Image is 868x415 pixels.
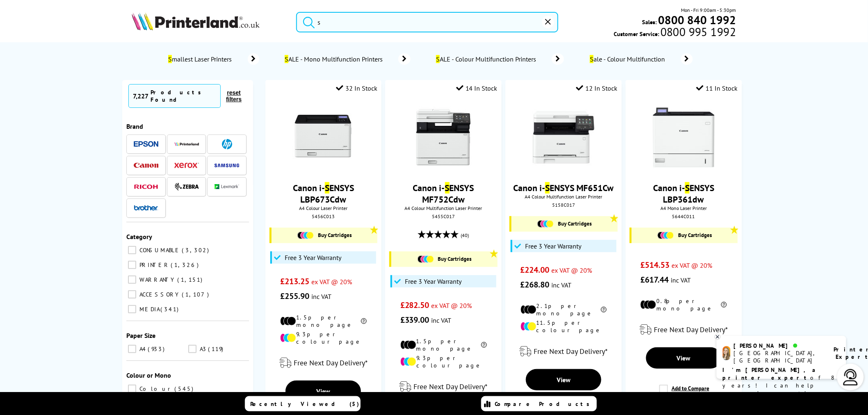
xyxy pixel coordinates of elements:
a: Canon i-SENSYS LBP361dw [653,182,714,205]
input: A3 119 [188,345,196,353]
img: Samsung [215,164,239,167]
span: Colour [137,385,174,392]
span: 1,151 [177,276,204,283]
div: modal_delivery [509,340,617,363]
span: PRINTER [137,261,170,269]
img: amy-livechat.png [723,346,731,360]
span: ex VAT @ 20% [552,266,592,274]
img: Printerland [174,142,199,146]
span: Category [126,233,152,241]
span: Free Next Day Delivery* [534,347,608,356]
img: Lexmark [215,184,239,189]
span: £224.00 [521,265,550,275]
span: mallest Laser Printers [167,55,235,63]
img: user-headset-light.svg [843,369,859,385]
span: inc VAT [552,281,572,289]
input: WARRANTY 1,151 [128,276,136,284]
div: 5158C017 [512,202,615,208]
input: CONSUMABLE 3,302 [128,246,136,254]
img: Canon [134,163,158,168]
mark: S [685,182,690,194]
span: Free Next Day Delivery* [414,382,488,391]
img: HP [222,139,232,149]
div: 14 In Stock [456,84,498,92]
span: 0800 995 1992 [659,28,736,36]
img: Brother [134,205,158,211]
span: Customer Service: [614,28,736,38]
span: £282.50 [400,300,429,310]
input: Searc [296,12,558,32]
img: Ricoh [134,185,158,189]
span: Brand [126,122,143,130]
a: 0800 840 1992 [657,16,736,24]
span: 341 [160,306,180,313]
input: MEDIA 341 [128,305,136,313]
a: SALE - Mono Multifunction Printers [284,53,411,65]
a: View [286,381,361,402]
span: A4 Colour Multifunction Laser Printer [509,194,617,200]
span: £514.53 [640,260,669,270]
a: Smallest Laser Printers [167,53,259,65]
img: Zebra [174,182,199,191]
span: Free Next Day Delivery* [294,358,368,367]
a: Sale - Colour Multifunction [589,53,693,65]
span: View [677,354,691,362]
li: 2.1p per mono page [521,302,607,317]
a: Printerland Logo [132,12,286,32]
span: 119 [208,345,225,353]
div: 5644C011 [632,213,736,219]
span: View [316,387,330,395]
span: £213.25 [280,276,309,287]
li: 0.8p per mono page [640,297,727,312]
span: A4 Colour Multifunction Laser Printer [389,205,497,211]
span: Paper Size [126,331,155,340]
img: Epson [134,141,158,147]
span: A4 Colour Laser Printer [270,205,377,211]
span: £255.90 [280,291,309,301]
a: Buy Cartridges [636,232,733,239]
span: A3 [198,345,207,353]
mark: S [285,55,288,63]
span: ex VAT @ 20% [432,301,472,310]
p: of 8 years! I can help you choose the right product [723,366,840,405]
span: Buy Cartridges [558,220,592,227]
a: Buy Cartridges [276,232,373,239]
span: Mon - Fri 9:00am - 5:30pm [681,6,736,14]
span: £339.00 [400,315,429,325]
li: 9.3p per colour page [280,331,367,345]
mark: S [436,55,440,63]
span: Colour or Mono [126,371,171,379]
img: Canon-LBP673Cdw-Front-Main-Small.jpg [292,107,354,168]
div: 5456C013 [272,213,375,219]
img: Canon-MF651Cw-Front-Small.jpg [533,107,594,168]
div: 32 In Stock [336,84,377,92]
span: Free Next Day Delivery* [654,325,728,334]
a: Compare Products [481,396,597,411]
input: PRINTER 1,326 [128,261,136,269]
span: Compare Products [495,400,594,408]
a: Buy Cartridges [395,255,493,263]
span: inc VAT [311,292,331,301]
span: ALE - Colour Multifunction Printers [435,55,539,63]
img: Cartridges [537,220,554,228]
span: ex VAT @ 20% [311,278,352,286]
span: WARRANTY [137,276,176,283]
span: Recently Viewed (5) [250,400,359,408]
span: Free 3 Year Warranty [405,277,461,285]
span: Sales: [642,18,657,26]
span: ex VAT @ 20% [672,261,712,269]
img: Canon-MF752Cdw-Front-Small.jpg [413,107,474,168]
img: Canon-LBP361dw-Front-Small.jpg [653,107,715,168]
span: Buy Cartridges [678,232,712,239]
li: 9.3p per colour page [400,354,487,369]
a: SALE - Colour Multifunction Printers [435,53,564,65]
input: ACCESSORY 1,107 [128,290,136,299]
button: reset filters [221,89,247,103]
div: modal_delivery [389,375,497,398]
li: 1.5p per mono page [400,337,487,352]
span: 1,326 [171,261,201,269]
b: I'm [PERSON_NAME], a printer expert [723,366,818,381]
img: Xerox [174,162,199,168]
span: CONSUMABLE [137,246,181,254]
input: Colour 545 [128,385,136,393]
